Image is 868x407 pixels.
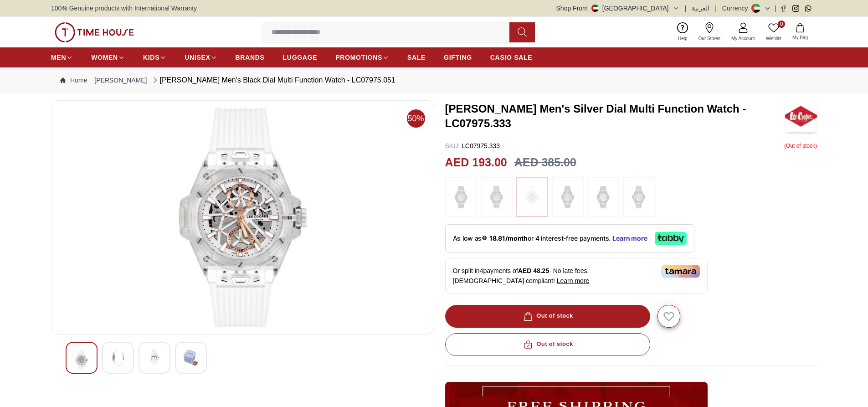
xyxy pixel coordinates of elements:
[780,5,787,12] a: Facebook
[715,4,717,13] span: |
[51,49,73,66] a: MEN
[236,53,265,62] span: BRANDS
[146,350,163,366] img: Lee Cooper Men's Black Dial Multi Function Watch - LC07975.051
[335,49,389,66] a: PROMOTIONS
[591,5,599,12] img: United Arab Emirates
[490,53,533,62] span: CASIO SALE
[143,49,166,66] a: KIDS
[73,350,90,371] img: Lee Cooper Men's Black Dial Multi Function Watch - LC07975.051
[485,181,508,212] img: ...
[762,35,785,42] span: Wishlist
[444,49,472,66] a: GIFTING
[787,21,813,43] button: My Bag
[556,4,679,13] button: Shop From[GEOGRAPHIC_DATA]
[445,154,507,171] h2: AED 193.00
[789,34,812,41] span: My Bag
[51,4,197,13] span: 100% Genuine products with International Warranty
[185,53,210,62] span: UNISEX
[722,4,752,13] div: Currency
[556,181,579,212] img: ...
[673,21,693,44] a: Help
[445,258,708,294] div: Or split in 4 payments of - No late fees, [DEMOGRAPHIC_DATA] compliant!
[521,181,544,212] img: ...
[445,102,786,131] h3: [PERSON_NAME] Men's Silver Dial Multi Function Watch - LC07975.333
[661,265,700,278] img: Tamara
[94,76,147,85] a: [PERSON_NAME]
[55,22,134,42] img: ...
[51,53,66,62] span: MEN
[805,5,812,12] a: Whatsapp
[592,181,615,212] img: ...
[685,4,687,13] span: |
[407,49,426,66] a: SALE
[627,181,650,212] img: ...
[792,5,799,12] a: Instagram
[143,53,159,62] span: KIDS
[728,35,759,42] span: My Account
[490,49,533,66] a: CASIO SALE
[778,21,785,28] span: 0
[51,67,817,93] nav: Breadcrumb
[514,154,576,171] h3: AED 385.00
[283,53,318,62] span: LUGGAGE
[518,267,549,274] span: AED 48.25
[60,76,87,85] a: Home
[91,53,118,62] span: WOMEN
[110,350,126,366] img: Lee Cooper Men's Black Dial Multi Function Watch - LC07975.051
[775,4,776,13] span: |
[695,35,724,42] span: Our Stores
[445,142,460,149] span: SKU :
[692,4,709,13] button: العربية
[183,350,199,366] img: Lee Cooper Men's Black Dial Multi Function Watch - LC07975.051
[151,75,395,86] div: [PERSON_NAME] Men's Black Dial Multi Function Watch - LC07975.051
[283,49,318,66] a: LUGGAGE
[445,141,500,150] p: LC07975.333
[674,35,691,42] span: Help
[450,181,473,212] img: ...
[91,49,125,66] a: WOMEN
[444,53,472,62] span: GIFTING
[407,109,425,128] span: 50%
[407,53,426,62] span: SALE
[236,49,265,66] a: BRANDS
[557,277,590,284] span: Learn more
[760,21,787,44] a: 0Wishlist
[185,49,217,66] a: UNISEX
[693,21,726,44] a: Our Stores
[785,100,817,132] img: Lee Cooper Men's Silver Dial Multi Function Watch - LC07975.333
[59,108,426,327] img: Lee Cooper Men's Black Dial Multi Function Watch - LC07975.051
[335,53,382,62] span: PROMOTIONS
[784,141,817,150] p: ( Out of stock )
